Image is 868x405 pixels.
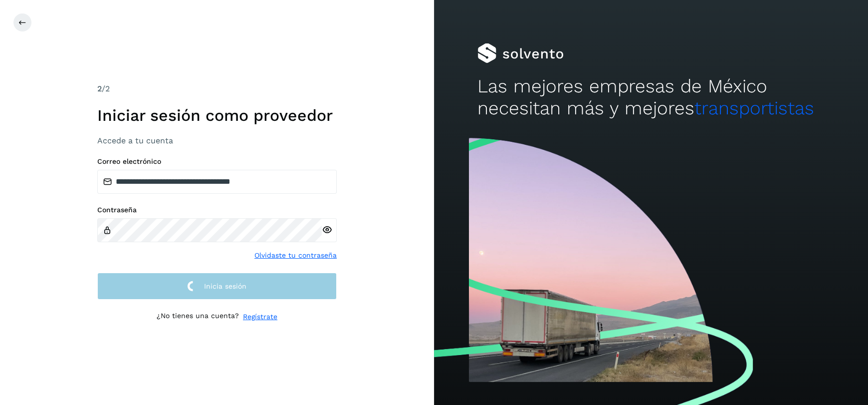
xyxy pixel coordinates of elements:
label: Correo electrónico [97,157,337,166]
a: Olvidaste tu contraseña [254,250,337,261]
a: Regístrate [243,312,277,322]
label: Contraseña [97,206,337,214]
div: /2 [97,83,337,95]
p: ¿No tienes una cuenta? [157,312,239,322]
span: transportistas [694,97,814,119]
h1: Iniciar sesión como proveedor [97,106,337,125]
span: Inicia sesión [204,283,246,290]
span: 2 [97,84,102,93]
button: Inicia sesión [97,273,337,300]
h3: Accede a tu cuenta [97,136,337,145]
h2: Las mejores empresas de México necesitan más y mejores [477,75,825,120]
